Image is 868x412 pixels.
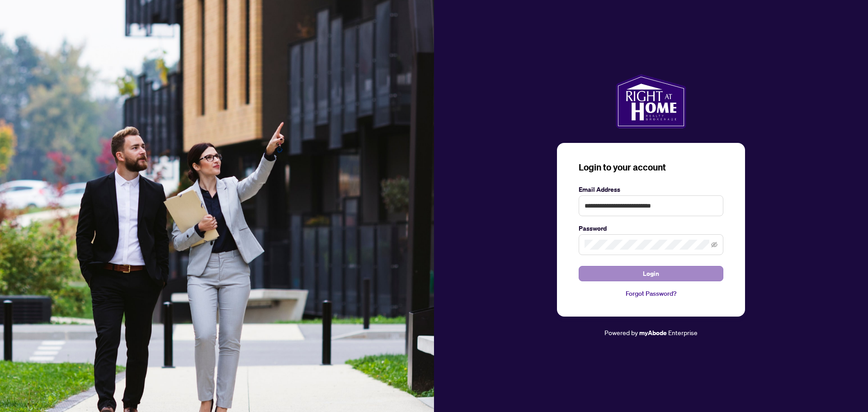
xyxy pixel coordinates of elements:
[668,328,698,336] span: Enterprise
[711,242,717,248] span: eye-invisible
[579,223,723,233] label: Password
[579,266,723,281] button: Login
[579,185,723,194] label: Email Address
[643,266,659,281] span: Login
[579,161,723,174] h3: Login to your account
[616,74,686,128] img: ma-logo
[604,328,638,336] span: Powered by
[639,328,667,338] a: myAbode
[579,289,723,298] a: Forgot Password?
